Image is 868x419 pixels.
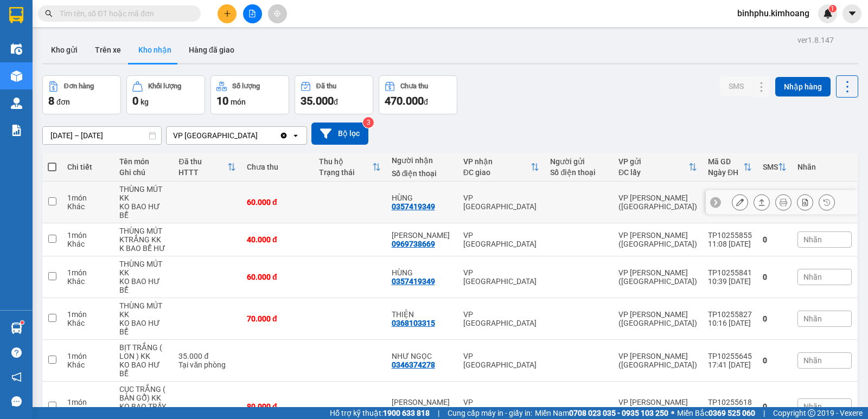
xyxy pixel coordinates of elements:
div: 70.000 đ [247,314,308,323]
div: VP [GEOGRAPHIC_DATA] [463,231,540,248]
button: Khối lượng0kg [126,75,205,114]
div: 35.000 đ [178,352,236,360]
span: món [231,98,246,106]
div: THÙNG MÚT KK [119,185,168,202]
div: 1 món [67,310,108,319]
div: VP [GEOGRAPHIC_DATA] [463,352,540,369]
span: search [45,10,53,17]
span: ⚪️ [671,411,674,415]
span: đ [334,98,338,106]
div: THÙNG MÚT KTRẮNG KK [119,227,168,244]
div: Ngày ĐH [708,168,743,177]
div: SMS [763,163,778,171]
span: aim [273,10,281,17]
div: 60.000 đ [247,198,308,207]
strong: 1900 633 818 [383,409,430,417]
div: 0 [763,273,787,281]
div: Số điện thoại [550,168,608,177]
div: TP10255645 [708,352,752,360]
th: Toggle SortBy [757,153,792,182]
span: Nhãn [803,235,822,244]
div: VP [PERSON_NAME] ([GEOGRAPHIC_DATA]) [618,352,697,369]
span: Hỗ trợ kỹ thuật: [330,407,430,419]
div: Tên món [119,157,168,166]
svg: Clear value [279,131,288,140]
div: Đơn hàng [64,82,94,90]
button: Bộ lọc [311,123,368,145]
div: 60.000 đ [247,273,308,281]
div: 1 món [67,194,108,202]
div: Tại văn phòng [178,360,236,369]
div: ĐC giao [463,168,531,177]
button: file-add [243,4,262,23]
img: logo-vxr [9,7,23,23]
div: 0989697959 [392,407,435,415]
div: TP10255841 [708,268,752,277]
button: Kho nhận [130,37,180,63]
div: 80.000 đ [247,402,308,411]
strong: 0708 023 035 - 0935 103 250 [569,409,668,417]
div: 0969738669 [392,240,435,248]
div: HỒNG NGỌC [392,231,452,240]
div: Khác [67,407,108,415]
span: | [763,407,765,419]
input: Selected VP Bình Phú. [259,130,260,141]
div: Khối lượng [148,82,181,90]
div: Khác [67,240,108,248]
div: 1 món [67,398,108,407]
div: THIỆN [392,310,452,319]
div: Giao hàng [754,194,770,210]
img: warehouse-icon [11,70,22,82]
div: KO BAO HƯ BỂ [119,319,168,336]
div: VP [PERSON_NAME] ([GEOGRAPHIC_DATA]) [618,310,697,327]
img: warehouse-icon [11,43,22,55]
div: VP [PERSON_NAME] ([GEOGRAPHIC_DATA]) [618,231,697,248]
div: Người gửi [550,157,608,166]
sup: 3 [363,117,374,128]
div: 0357419349 [392,202,435,211]
span: Miền Bắc [677,407,755,419]
div: 0357419349 [392,277,435,286]
button: plus [218,4,237,23]
div: VP [GEOGRAPHIC_DATA] [173,130,258,141]
div: THÙNG MÚT KK [119,260,168,277]
div: KO BAO HƯ BỂ [119,202,168,220]
span: 0 [132,94,138,107]
div: 0 [763,402,787,411]
div: CỤC TRẮNG ( BÀN GỖ) KK [119,385,168,402]
button: caret-down [843,4,861,23]
div: 0 [763,356,787,365]
span: 35.000 [301,94,334,107]
div: Mã GD [708,157,743,166]
div: 0 [763,235,787,244]
div: Khác [67,360,108,369]
span: đ [424,98,428,106]
div: 16:59 [DATE] [708,407,752,415]
th: Toggle SortBy [703,153,757,182]
div: ver 1.8.147 [797,34,834,46]
div: 0 [763,314,787,323]
div: 40.000 đ [247,235,308,244]
th: Toggle SortBy [314,153,386,182]
div: NHƯ NGỌC [392,352,452,360]
div: 1 món [67,268,108,277]
span: Nhãn [803,314,822,323]
span: 10 [216,94,228,107]
div: VP gửi [618,157,688,166]
strong: 0369 525 060 [709,409,755,417]
button: Số lượng10món [210,75,289,114]
div: Khác [67,202,108,211]
div: HÙNG [392,268,452,277]
span: message [11,396,22,407]
button: Chưa thu470.000đ [379,75,457,114]
span: Miền Nam [535,407,668,419]
div: K BAO BỂ HƯ [119,244,168,253]
div: VP [PERSON_NAME] ([GEOGRAPHIC_DATA]) [618,398,697,415]
img: warehouse-icon [11,323,22,334]
button: SMS [720,76,752,96]
div: VP [PERSON_NAME] ([GEOGRAPHIC_DATA]) [618,268,697,286]
div: KO BAO HƯ BỂ [119,360,168,378]
button: Trên xe [86,37,130,63]
div: Thu hộ [319,157,372,166]
svg: open [291,131,300,140]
